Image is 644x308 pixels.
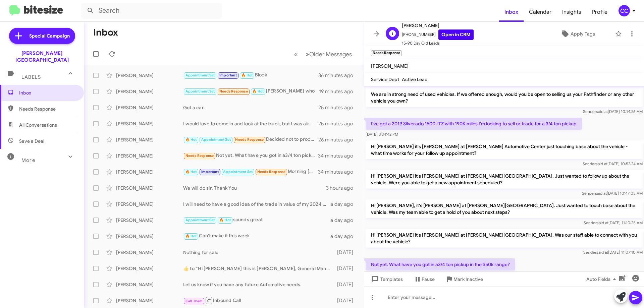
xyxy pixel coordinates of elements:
[183,104,318,111] div: Got a car.
[116,72,183,79] div: [PERSON_NAME]
[185,137,197,142] span: 🔥 Hot
[402,40,474,47] span: 15-90 Day Old Leads
[586,273,619,285] span: Auto Fields
[19,106,76,112] span: Needs Response
[183,265,334,272] div: ​👍​ to “ Hi [PERSON_NAME] this is [PERSON_NAME], General Manager at [PERSON_NAME] Automotive Cent...
[499,2,524,22] a: Inbox
[318,136,359,143] div: 26 minutes ago
[116,136,183,143] div: [PERSON_NAME]
[330,233,359,240] div: a day ago
[587,2,613,22] a: Profile
[571,28,595,40] span: Apply Tags
[290,47,356,61] nav: Page navigation example
[543,28,612,40] button: Apply Tags
[116,265,183,272] div: [PERSON_NAME]
[185,73,215,77] span: Appointment Set
[422,273,435,285] span: Pause
[116,297,183,304] div: [PERSON_NAME]
[294,50,298,58] span: «
[319,88,359,95] div: 19 minutes ago
[453,273,483,285] span: Mark Inactive
[371,50,402,56] small: Needs Response
[366,229,643,248] p: Hi [PERSON_NAME] it's [PERSON_NAME] at [PERSON_NAME][GEOGRAPHIC_DATA]. Was our staff able to conn...
[371,76,399,82] span: Service Dept
[596,109,608,114] span: said at
[557,2,587,22] a: Insights
[223,170,253,174] span: Appointment Set
[597,220,608,225] span: said at
[19,138,44,144] span: Save a Deal
[185,218,215,222] span: Appointment Set
[366,170,643,189] p: Hi [PERSON_NAME] it's [PERSON_NAME] at [PERSON_NAME][GEOGRAPHIC_DATA]. Just wanted to follow up a...
[21,74,41,80] span: Labels
[402,29,474,40] span: [PHONE_NUMBER]
[438,29,474,40] a: Open in CRM
[371,63,409,69] span: [PERSON_NAME]
[116,233,183,240] div: [PERSON_NAME]
[309,51,352,58] span: Older Messages
[183,168,318,176] div: Morning [PERSON_NAME]... we were unable to connect and get concrete info wanted
[402,21,474,29] span: [PERSON_NAME]
[366,258,515,270] p: Not yet. What have you got in a3/4 ton pickup in the $50k range?
[116,185,183,191] div: [PERSON_NAME]
[581,273,624,285] button: Auto Fields
[81,3,222,19] input: Search
[185,89,215,94] span: Appointment Set
[116,217,183,224] div: [PERSON_NAME]
[440,273,488,285] button: Mark Inactive
[583,109,643,114] span: Sender [DATE] 10:14:26 AM
[116,281,183,288] div: [PERSON_NAME]
[183,87,319,95] div: [PERSON_NAME] who
[19,122,57,128] span: All Conversations
[330,201,359,207] div: a day ago
[364,273,408,285] button: Templates
[116,104,183,111] div: [PERSON_NAME]
[334,249,359,256] div: [DATE]
[524,2,557,22] span: Calendar
[185,234,197,238] span: 🔥 Hot
[183,281,334,288] div: Let us know if you have any future Automotive needs.
[334,265,359,272] div: [DATE]
[582,191,643,196] span: Sender [DATE] 10:47:05 AM
[318,152,359,159] div: 34 minutes ago
[219,89,248,94] span: Needs Response
[241,73,253,77] span: 🔥 Hot
[93,27,118,38] h1: Inbox
[235,137,264,142] span: Needs Response
[183,136,318,143] div: Decided not to proceed with that. But am interested in maybe trading my truck
[185,170,197,174] span: 🔥 Hot
[302,47,356,61] button: Next
[219,218,231,222] span: 🔥 Hot
[252,89,264,94] span: 🔥 Hot
[183,152,318,160] div: Not yet. What have you got in a3/4 ton pickup in the $50k range?
[366,68,643,107] p: Hi [PERSON_NAME] this is [PERSON_NAME], General Manager at [PERSON_NAME] Automotive Center. Thank...
[116,88,183,95] div: [PERSON_NAME]
[402,76,428,82] span: Active Lead
[366,132,398,137] span: [DATE] 3:34:42 PM
[9,28,75,44] a: Special Campaign
[584,220,643,225] span: Sender [DATE] 11:10:25 AM
[201,137,231,142] span: Appointment Set
[596,250,608,255] span: said at
[185,153,214,158] span: Needs Response
[219,73,237,77] span: Important
[366,118,582,130] p: I've got a 2019 Silverado 1500 LTZ with 190K miles I'm looking to sell or trade for a 3/4 ton pickup
[257,170,286,174] span: Needs Response
[330,217,359,224] div: a day ago
[596,161,607,166] span: said at
[183,296,334,305] div: Inbound Call
[116,169,183,175] div: [PERSON_NAME]
[366,140,643,159] p: Hi [PERSON_NAME] it's [PERSON_NAME] at [PERSON_NAME] Automotive Center just touching base about t...
[116,152,183,159] div: [PERSON_NAME]
[326,185,359,191] div: 3 hours ago
[366,199,643,218] p: Hi [PERSON_NAME], it's [PERSON_NAME] at [PERSON_NAME][GEOGRAPHIC_DATA]. Just wanted to touch base...
[318,120,359,127] div: 25 minutes ago
[183,201,330,207] div: I will need to have a good idea of the trade in value of my 2024 Corvette before I will place an ...
[619,5,630,16] div: CC
[370,273,403,285] span: Templates
[306,50,309,58] span: »
[185,299,203,303] span: Call Them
